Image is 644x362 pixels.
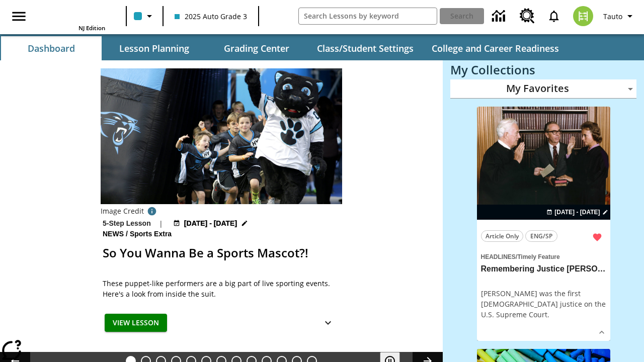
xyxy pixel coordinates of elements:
[525,230,557,242] button: ENG/SP
[481,230,523,242] button: Article Only
[486,3,514,30] a: Data Center
[481,253,516,260] span: Headlines
[567,3,599,29] button: Select a new avatar
[318,314,338,332] button: Show Details
[450,63,636,77] h3: My Collections
[130,229,174,240] span: Sports Extra
[104,36,204,60] button: Lesson Planning
[206,36,307,60] button: Grading Center
[101,68,342,204] img: The Carolina Panthers' mascot, Sir Purr leads a YMCA flag football team onto the field before an ...
[126,230,128,238] span: /
[171,218,251,229] button: Aug 24 - Aug 24 Choose Dates
[450,79,636,99] div: My Favorites
[486,231,519,241] span: Article Only
[514,3,541,30] a: Resource Center, Will open in new tab
[101,206,144,216] p: Image Credit
[481,264,606,275] h3: Remembering Justice O'Connor
[603,11,622,22] span: Tauto
[516,253,517,260] span: /
[594,325,609,340] button: Show Details
[309,36,422,60] button: Class/Student Settings
[481,288,606,320] div: [PERSON_NAME] was the first [DEMOGRAPHIC_DATA] justice on the U.S. Supreme Court.
[1,36,102,60] button: Dashboard
[103,278,340,299] div: These puppet-like performers are a big part of live sporting events. Here's a look from inside th...
[159,218,163,229] span: |
[544,208,610,217] button: Aug 24 - Aug 24 Choose Dates
[130,7,159,25] button: Class color is light blue. Change class color
[40,3,105,32] div: Home
[588,228,606,246] button: Remove from Favorites
[541,3,567,29] a: Notifications
[477,107,610,341] div: lesson details
[4,2,34,31] button: Open side menu
[481,251,606,262] span: Topic: Headlines/Timely Feature
[530,231,552,241] span: ENG/SP
[103,218,151,229] p: 5-Step Lesson
[299,8,437,24] input: search field
[144,204,160,218] button: Photo credit: AP Photo/Bob Leverone
[103,229,126,240] span: News
[105,314,167,332] button: View Lesson
[103,244,340,262] h2: So You Wanna Be a Sports Mascot?!
[517,253,559,260] span: Timely Feature
[40,4,105,24] a: Home
[599,7,640,25] button: Profile/Settings
[424,36,567,60] button: College and Career Readiness
[184,218,237,229] span: [DATE] - [DATE]
[78,24,105,32] span: NJ Edition
[554,208,600,217] span: [DATE] - [DATE]
[175,11,247,22] span: 2025 Auto Grade 3
[573,6,593,26] img: avatar image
